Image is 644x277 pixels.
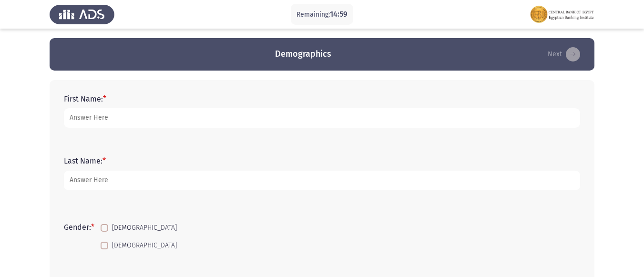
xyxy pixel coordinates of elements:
label: Gender: [64,223,94,232]
input: add answer text [64,171,580,190]
span: [DEMOGRAPHIC_DATA] [112,222,177,234]
h3: Demographics [275,48,331,60]
img: Assessment logo of FOCUS Assessment 3 Modules EN [530,1,594,28]
button: load next page [545,47,583,62]
p: Remaining: [296,9,348,21]
label: First Name: [64,94,106,103]
input: add answer text [64,108,580,128]
span: [DEMOGRAPHIC_DATA] [112,240,177,251]
span: 14:59 [330,10,348,19]
img: Assess Talent Management logo [50,1,114,28]
label: Last Name: [64,156,106,165]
